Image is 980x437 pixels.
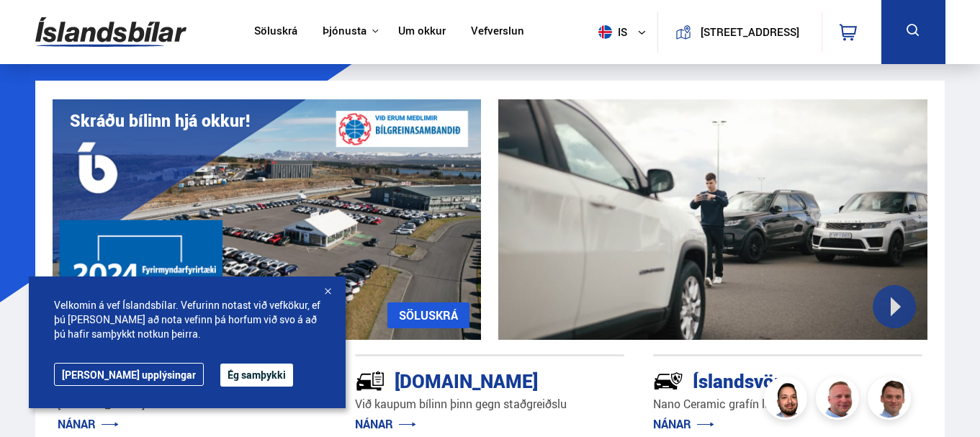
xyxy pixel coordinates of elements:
[220,364,293,387] button: Ég samþykki
[598,25,612,39] img: svg+xml;base64,PHN2ZyB4bWxucz0iaHR0cDovL3d3dy53My5vcmcvMjAwMC9zdmciIHdpZHRoPSI1MTIiIGhlaWdodD0iNT...
[355,416,416,432] a: NÁNAR
[766,379,809,422] img: nhp88E3Fdnt1Opn2.png
[697,26,803,38] button: [STREET_ADDRESS]
[653,416,714,432] a: NÁNAR
[35,9,186,55] img: G0Ugv5HjCgRt.svg
[870,379,913,422] img: FbJEzSuNWCJXmdc-.webp
[54,298,320,341] span: Velkomin á vef Íslandsbílar. Vefurinn notast við vefkökur, ef þú [PERSON_NAME] að nota vefinn þá ...
[593,11,657,53] button: is
[323,24,367,38] button: Þjónusta
[653,396,922,413] p: Nano Ceramic grafín lakkvörn
[666,12,813,53] a: [STREET_ADDRESS]
[653,367,871,392] div: Íslandsvörn
[254,24,297,40] a: Söluskrá
[471,24,524,40] a: Vefverslun
[355,366,385,396] img: tr5P-W3DuiFaO7aO.svg
[53,99,482,340] img: eKx6w-_Home_640_.png
[653,366,683,396] img: -Svtn6bYgwAsiwNX.svg
[355,396,624,413] p: Við kaupum bílinn þinn gegn staðgreiðslu
[54,363,204,386] a: [PERSON_NAME] upplýsingar
[355,367,573,392] div: [DOMAIN_NAME]
[593,25,629,39] span: is
[58,416,119,432] a: NÁNAR
[398,24,446,40] a: Um okkur
[387,302,469,328] a: SÖLUSKRÁ
[70,111,250,130] h1: Skráðu bílinn hjá okkur!
[818,379,861,422] img: siFngHWaQ9KaOqBr.png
